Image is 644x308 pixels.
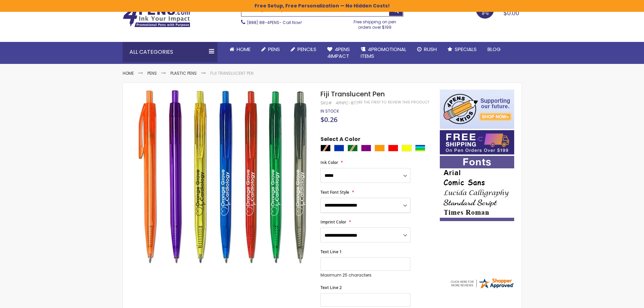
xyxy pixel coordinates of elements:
a: Pencils [285,42,322,57]
img: 4pens.com widget logo [450,277,515,289]
div: Assorted [415,145,425,151]
a: Home [224,42,256,57]
span: 4Pens 4impact [327,46,350,60]
span: Text Font Style [320,189,349,195]
p: Maximum 25 characters [320,273,410,278]
span: Fiji Translucent Pen [320,89,385,99]
div: All Categories [123,42,217,62]
a: Home [123,70,134,76]
span: Text Line 1 [320,249,342,255]
a: 4pens.com certificate URL [450,285,515,291]
a: Pens [147,70,157,76]
img: 4pens 4 kids [440,90,514,129]
a: Be the first to review this product [358,100,429,105]
img: Free shipping on orders over $199 [440,130,514,155]
div: Red [388,145,398,151]
span: - Call Now! [247,20,302,25]
a: (888) 88-4PENS [247,20,279,25]
img: 4Pens Custom Pens and Promotional Products [123,6,190,27]
div: 4PHPC-877 [336,100,358,106]
span: Imprint Color [320,219,346,225]
a: Rush [412,42,442,57]
a: Pens [256,42,285,57]
span: $0.26 [320,115,337,124]
span: 4PROMOTIONAL ITEMS [361,46,406,60]
div: Blue [334,145,344,151]
span: Blog [487,46,501,53]
span: Text Line 2 [320,285,342,290]
a: 4Pens4impact [322,42,355,64]
div: Free shipping on pen orders over $199 [347,17,403,30]
a: Plastic Pens [170,70,197,76]
span: Ink Color [320,160,338,165]
span: Specials [455,46,477,53]
span: $0.00 [503,9,519,17]
li: Fiji Translucent Pen [210,71,254,76]
div: Availability [320,109,339,114]
span: Home [237,46,251,53]
div: Orange [375,145,385,151]
img: font-personalization-examples [440,156,514,221]
div: Purple [361,145,371,151]
div: Yellow [402,145,412,151]
a: Blog [482,42,506,57]
span: Pens [268,46,280,53]
img: Fiji Translucent Pen [136,89,312,264]
span: In stock [320,108,339,114]
a: Specials [442,42,482,57]
span: Rush [424,46,437,53]
strong: SKU [320,100,333,106]
span: Select A Color [320,136,360,145]
span: Pencils [297,46,316,53]
a: 4PROMOTIONALITEMS [355,42,412,64]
